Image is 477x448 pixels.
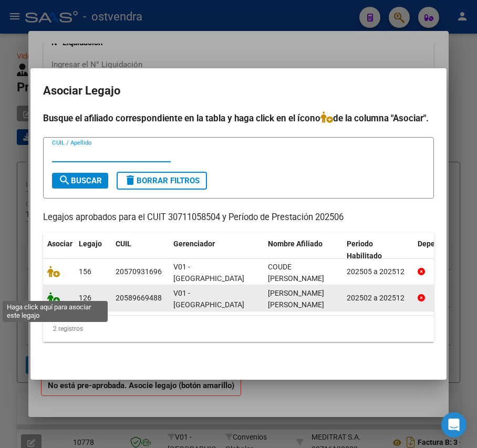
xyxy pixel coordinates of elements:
[124,176,200,185] span: Borrar Filtros
[43,111,434,125] h4: Busque el afiliado correspondiente en la tabla y haga click en el ícono de la columna "Asociar".
[343,233,413,267] datatable-header-cell: Periodo Habilitado
[43,316,434,342] div: 2 registros
[169,233,264,267] datatable-header-cell: Gerenciador
[347,239,382,260] span: Periodo Habilitado
[117,172,207,190] button: Borrar Filtros
[43,233,75,267] datatable-header-cell: Asociar
[58,176,102,185] span: Buscar
[52,173,108,189] button: Buscar
[268,239,323,248] span: Nombre Afiliado
[79,294,91,302] span: 126
[441,412,466,437] div: Open Intercom Messenger
[111,233,169,267] datatable-header-cell: CUIL
[47,239,72,248] span: Asociar
[75,233,111,267] datatable-header-cell: Legajo
[79,267,91,276] span: 156
[116,266,162,278] div: 20570931696
[43,211,434,224] p: Legajos aprobados para el CUIT 30711058504 y Período de Prestación 202506
[43,81,434,101] h2: Asociar Legajo
[173,239,215,248] span: Gerenciador
[173,263,244,283] span: V01 - [GEOGRAPHIC_DATA]
[418,239,462,248] span: Dependencia
[268,289,324,309] span: SEGOVIA SAMUEL ANDRES IGNACIO
[347,292,409,304] div: 202502 a 202512
[264,233,343,267] datatable-header-cell: Nombre Afiliado
[268,263,324,283] span: COUDE ULISES ADRIAN
[124,174,137,186] mat-icon: delete
[116,292,162,304] div: 20589669488
[116,239,131,248] span: CUIL
[58,174,71,186] mat-icon: search
[79,239,102,248] span: Legajo
[347,266,409,278] div: 202505 a 202512
[173,289,244,309] span: V01 - [GEOGRAPHIC_DATA]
